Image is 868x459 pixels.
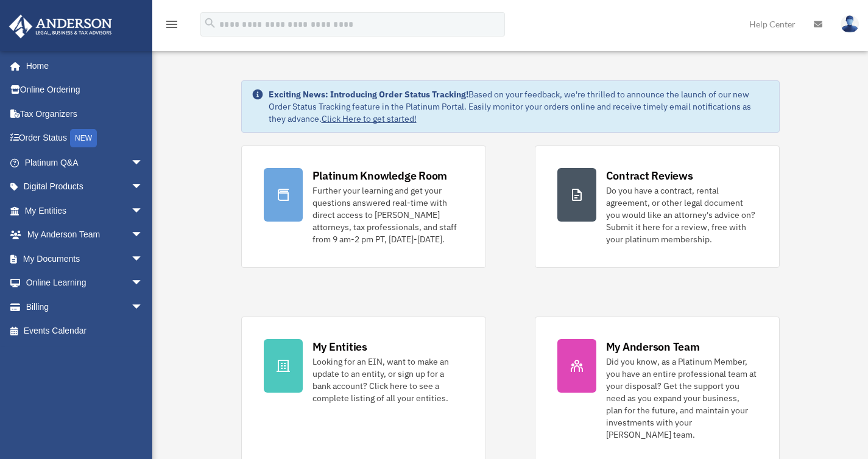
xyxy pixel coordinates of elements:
i: search [203,16,217,30]
span: arrow_drop_down [131,150,155,175]
a: Order StatusNEW [9,126,161,151]
a: Digital Productsarrow_drop_down [9,175,161,199]
span: arrow_drop_down [131,175,155,200]
a: Tax Organizers [9,102,161,126]
a: Online Learningarrow_drop_down [9,271,161,295]
div: My Anderson Team [606,339,700,354]
div: Did you know, as a Platinum Member, you have an entire professional team at your disposal? Get th... [606,356,757,441]
a: Click Here to get started! [322,113,417,124]
i: menu [164,17,179,32]
a: Online Ordering [9,78,161,102]
a: My Anderson Teamarrow_drop_down [9,223,161,247]
span: arrow_drop_down [131,271,155,296]
div: Platinum Knowledge Room [312,168,448,183]
strong: Exciting News: Introducing Order Status Tracking! [269,89,468,100]
div: Contract Reviews [606,168,693,183]
a: Events Calendar [9,319,161,343]
a: Platinum Q&Aarrow_drop_down [9,150,161,175]
span: arrow_drop_down [131,295,155,320]
div: NEW [70,129,97,147]
img: Anderson Advisors Platinum Portal [5,15,116,38]
a: Platinum Knowledge Room Further your learning and get your questions answered real-time with dire... [241,145,486,268]
img: User Pic [841,15,859,33]
div: Do you have a contract, rental agreement, or other legal document you would like an attorney's ad... [606,184,757,245]
div: Further your learning and get your questions answered real-time with direct access to [PERSON_NAM... [312,184,464,245]
span: arrow_drop_down [131,223,155,248]
div: Looking for an EIN, want to make an update to an entity, or sign up for a bank account? Click her... [312,356,464,404]
span: arrow_drop_down [131,247,155,272]
a: My Entitiesarrow_drop_down [9,198,161,223]
a: menu [164,21,179,32]
a: Home [9,54,155,78]
a: Billingarrow_drop_down [9,295,161,319]
span: arrow_drop_down [131,198,155,223]
a: Contract Reviews Do you have a contract, rental agreement, or other legal document you would like... [535,145,780,268]
a: My Documentsarrow_drop_down [9,247,161,271]
div: My Entities [312,339,367,354]
div: Based on your feedback, we're thrilled to announce the launch of our new Order Status Tracking fe... [269,88,769,125]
